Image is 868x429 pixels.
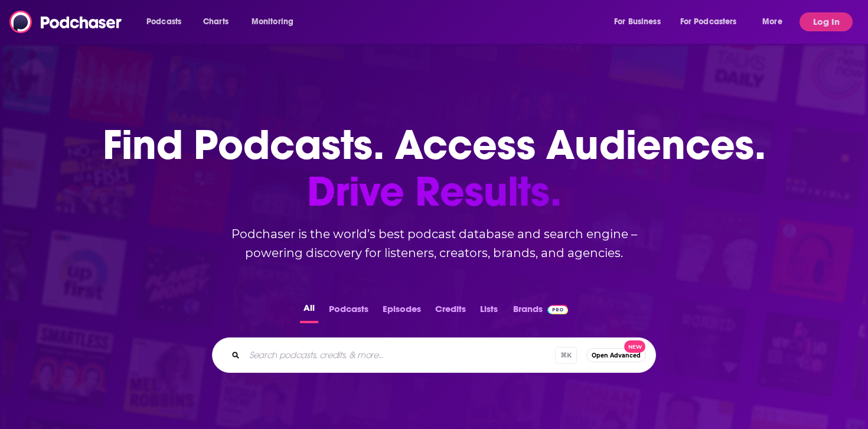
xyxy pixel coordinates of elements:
div: Search podcasts, credits, & more... [212,337,656,373]
button: Open AdvancedNew [586,348,646,362]
button: open menu [243,12,309,31]
img: Podchaser - Follow, Share and Rate Podcasts [9,11,123,33]
span: Open Advanced [592,352,641,359]
button: open menu [138,12,197,31]
a: BrandsPodchaser Pro [513,300,568,323]
span: More [762,14,782,30]
button: Podcasts [325,300,372,323]
span: For Podcasters [680,14,737,30]
span: Monitoring [252,14,293,30]
button: All [300,300,318,323]
button: Log In [800,12,853,31]
span: Charts [203,14,229,30]
button: Credits [432,300,469,323]
span: New [624,340,645,353]
span: ⌘ K [555,347,577,364]
a: Charts [195,12,236,31]
button: open menu [754,12,797,31]
input: Search podcasts, credits, & more... [244,346,555,365]
button: Episodes [379,300,425,323]
img: Podchaser Pro [547,305,568,314]
h2: Podchaser is the world’s best podcast database and search engine – powering discovery for listene... [198,225,670,262]
button: open menu [606,12,676,31]
button: open menu [673,12,754,31]
button: Lists [477,300,501,323]
span: Drive Results. [103,168,766,215]
span: Podcasts [146,14,181,30]
span: For Business [614,14,661,30]
h1: Find Podcasts. Access Audiences. [103,122,766,215]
